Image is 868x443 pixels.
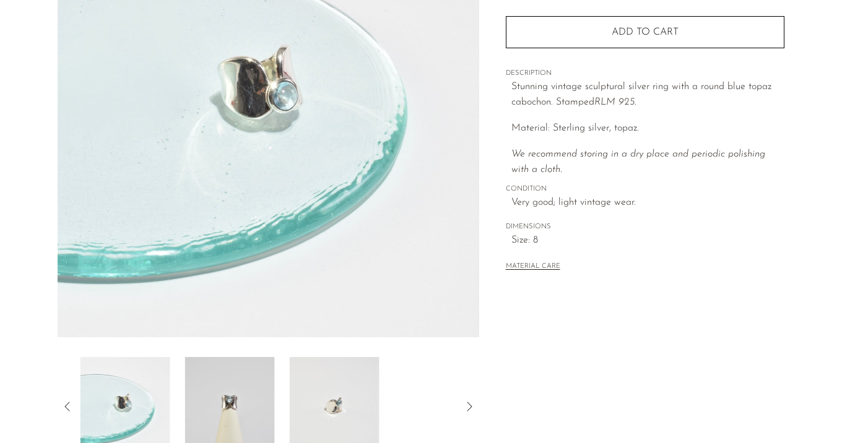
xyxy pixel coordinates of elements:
span: Size: 8 [511,233,784,249]
span: DIMENSIONS [506,222,784,233]
i: We recommend storing in a dry place and periodic polishing with a cloth. [511,149,765,175]
p: Stunning vintage sculptural silver ring with a round blue topaz cabochon. Stamped [511,79,784,111]
span: Very good; light vintage wear. [511,195,784,211]
span: DESCRIPTION [506,68,784,79]
button: MATERIAL CARE [506,262,560,272]
span: CONDITION [506,184,784,195]
span: Add to cart [612,27,679,37]
p: Material: Sterling silver, topaz. [511,121,784,137]
em: RLM 925. [594,97,636,107]
button: Add to cart [506,16,784,48]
